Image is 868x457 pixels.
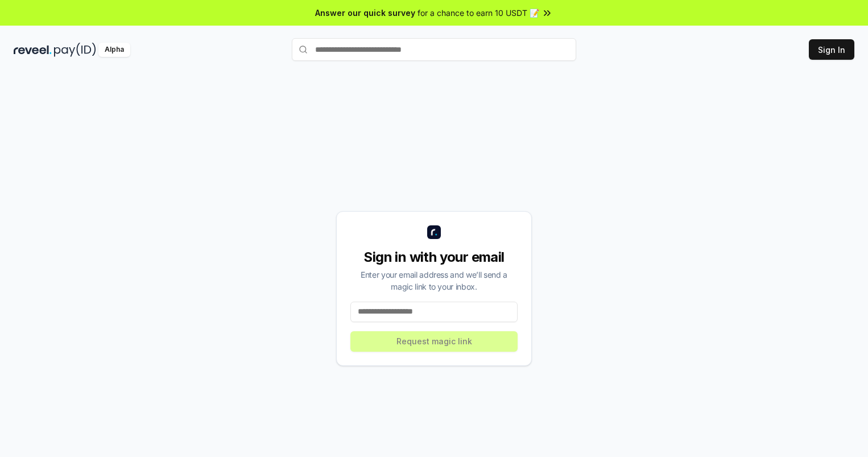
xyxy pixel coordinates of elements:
div: Sign in with your email [350,248,518,266]
img: reveel_dark [14,43,52,57]
div: Enter your email address and we’ll send a magic link to your inbox. [350,269,518,293]
span: Answer our quick survey [315,7,415,19]
img: pay_id [54,43,96,57]
button: Sign In [809,39,854,60]
img: logo_small [427,225,441,239]
div: Alpha [98,43,130,57]
span: for a chance to earn 10 USDT 📝 [418,7,539,19]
